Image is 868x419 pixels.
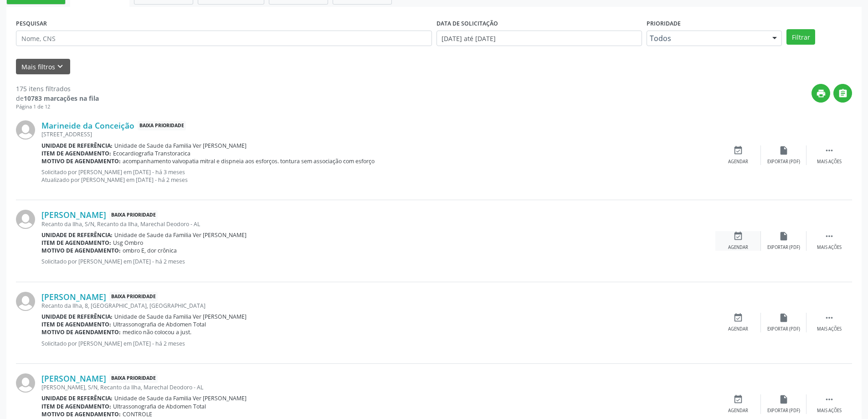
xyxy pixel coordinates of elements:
div: Mais ações [817,244,842,251]
span: CONTROLE [123,410,152,418]
b: Motivo de agendamento: [41,157,121,165]
i:  [824,231,834,241]
p: Solicitado por [PERSON_NAME] em [DATE] - há 2 meses [41,258,715,265]
div: Exportar (PDF) [767,326,800,332]
div: Mais ações [817,159,842,165]
i:  [824,313,834,323]
i:  [824,145,834,155]
div: Agendar [728,408,748,414]
i:  [824,394,834,404]
img: img [16,292,35,311]
span: Todos [650,34,763,43]
b: Motivo de agendamento: [41,247,121,254]
i: insert_drive_file [779,145,789,155]
span: ombro E, dor crônica [123,247,177,254]
a: Marineide da Conceição [41,120,134,130]
div: Exportar (PDF) [767,408,800,414]
span: Unidade de Saude da Familia Ver [PERSON_NAME] [114,313,247,321]
img: img [16,120,35,140]
div: Agendar [728,244,748,251]
span: Ultrassonografia de Abdomen Total [113,403,206,410]
b: Item de agendamento: [41,321,111,328]
b: Item de agendamento: [41,403,111,410]
div: [STREET_ADDRESS] [41,130,715,138]
img: img [16,210,35,229]
i: event_available [733,231,743,241]
div: [PERSON_NAME], S/N, Recanto da Ilha, Marechal Deodoro - AL [41,383,715,391]
span: Baixa Prioridade [109,292,158,301]
button:  [833,84,852,103]
img: img [16,373,35,393]
div: de [16,93,99,103]
b: Item de agendamento: [41,239,111,247]
label: DATA DE SOLICITAÇÃO [437,16,498,31]
span: Unidade de Saude da Familia Ver [PERSON_NAME] [114,231,247,239]
input: Nome, CNS [16,31,432,46]
div: Recanto da Ilha, S/N, Recanto da Ilha, Marechal Deodoro - AL [41,220,715,228]
a: [PERSON_NAME] [41,210,106,220]
span: Unidade de Saude da Familia Ver [PERSON_NAME] [114,394,247,402]
div: Mais ações [817,326,842,332]
span: Unidade de Saude da Familia Ver [PERSON_NAME] [114,142,247,150]
b: Unidade de referência: [41,142,113,150]
span: Baixa Prioridade [138,121,186,130]
label: PESQUISAR [16,16,47,31]
i: event_available [733,394,743,404]
input: Selecione um intervalo [437,31,642,46]
b: Motivo de agendamento: [41,328,121,336]
b: Unidade de referência: [41,313,113,321]
a: [PERSON_NAME] [41,373,106,383]
div: Exportar (PDF) [767,159,800,165]
span: Ecocardiografia Transtoracica [113,150,190,157]
b: Item de agendamento: [41,150,111,157]
p: Solicitado por [PERSON_NAME] em [DATE] - há 3 meses Atualizado por [PERSON_NAME] em [DATE] - há 2... [41,168,715,184]
div: Agendar [728,326,748,332]
a: [PERSON_NAME] [41,292,106,302]
label: Prioridade [647,16,681,31]
i: event_available [733,145,743,155]
p: Solicitado por [PERSON_NAME] em [DATE] - há 2 meses [41,340,715,347]
i: insert_drive_file [779,394,789,404]
strong: 10783 marcações na fila [24,94,99,103]
div: 175 itens filtrados [16,84,99,93]
i: insert_drive_file [779,231,789,241]
div: Agendar [728,159,748,165]
button: Filtrar [786,29,815,45]
div: Exportar (PDF) [767,244,800,251]
span: Baixa Prioridade [109,210,158,220]
div: Página 1 de 12 [16,103,99,111]
span: Baixa Prioridade [109,374,158,383]
div: Mais ações [817,408,842,414]
span: Usg Ombro [113,239,143,247]
i: insert_drive_file [779,313,789,323]
i: event_available [733,313,743,323]
i:  [838,88,848,98]
i: keyboard_arrow_down [55,62,65,72]
span: Ultrassonografia de Abdomen Total [113,321,206,328]
div: Recanto da Ilha, 8, [GEOGRAPHIC_DATA], [GEOGRAPHIC_DATA] [41,302,715,310]
span: acompanhamento valvopatia mitral e dispneia aos esforços. tontura sem associação com esforço [123,157,375,165]
span: medico não colocou a just. [123,328,191,336]
b: Unidade de referência: [41,394,113,402]
button: Mais filtroskeyboard_arrow_down [16,59,70,75]
b: Unidade de referência: [41,231,113,239]
b: Motivo de agendamento: [41,410,121,418]
button: print [812,84,830,103]
i: print [816,88,826,98]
